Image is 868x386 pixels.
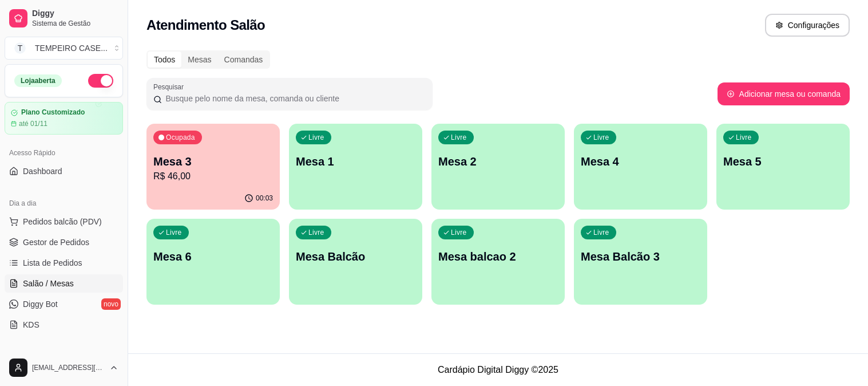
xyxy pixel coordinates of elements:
[88,74,113,88] button: Alterar Status
[23,237,89,248] span: Gestor de Pedidos
[128,353,868,386] footer: Cardápio Digital Diggy © 2025
[5,348,123,366] div: Catálogo
[5,5,123,32] a: DiggySistema de Gestão
[181,52,217,68] div: Mesas
[5,316,123,334] a: KDS
[451,133,467,142] p: Livre
[5,354,123,381] button: [EMAIL_ADDRESS][DOMAIN_NAME]
[5,144,123,162] div: Acesso Rápido
[574,124,707,210] button: LivreMesa 4
[296,153,415,170] p: Mesa 1
[593,228,609,237] p: Livre
[5,254,123,272] a: Lista de Pedidos
[23,298,58,310] span: Diggy Bot
[289,219,422,305] button: LivreMesa Balcão
[153,82,188,92] label: Pesquisar
[14,74,62,87] div: Loja aberta
[5,295,123,313] a: Diggy Botnovo
[153,249,273,265] p: Mesa 6
[5,194,123,212] div: Dia a dia
[14,42,26,54] span: T
[308,133,324,142] p: Livre
[716,124,850,210] button: LivreMesa 5
[5,162,123,180] a: Dashboard
[23,166,62,177] span: Dashboard
[148,52,181,68] div: Todos
[146,219,280,305] button: LivreMesa 6
[21,108,85,117] article: Plano Customizado
[162,93,426,104] input: Pesquisar
[581,249,700,265] p: Mesa Balcão 3
[5,233,123,251] a: Gestor de Pedidos
[296,249,415,265] p: Mesa Balcão
[718,82,850,105] button: Adicionar mesa ou comanda
[256,194,273,203] p: 00:03
[23,257,82,269] span: Lista de Pedidos
[308,228,324,237] p: Livre
[289,124,422,210] button: LivreMesa 1
[23,216,102,227] span: Pedidos balcão (PDV)
[574,219,707,305] button: LivreMesa Balcão 3
[438,249,558,265] p: Mesa balcao 2
[146,124,280,210] button: OcupadaMesa 3R$ 46,0000:03
[32,19,118,28] span: Sistema de Gestão
[593,133,609,142] p: Livre
[581,153,700,170] p: Mesa 4
[5,212,123,231] button: Pedidos balcão (PDV)
[166,133,195,142] p: Ocupada
[431,219,565,305] button: LivreMesa balcao 2
[19,119,47,128] article: até 01/11
[451,228,467,237] p: Livre
[438,153,558,170] p: Mesa 2
[153,153,273,170] p: Mesa 3
[5,102,123,135] a: Plano Customizadoaté 01/11
[32,363,105,372] span: [EMAIL_ADDRESS][DOMAIN_NAME]
[32,9,118,19] span: Diggy
[218,52,269,68] div: Comandas
[146,16,265,34] h2: Atendimento Salão
[765,14,850,37] button: Configurações
[23,319,39,330] span: KDS
[153,170,273,183] p: R$ 46,00
[736,133,752,142] p: Livre
[5,274,123,293] a: Salão / Mesas
[23,278,74,289] span: Salão / Mesas
[35,42,108,54] div: TEMPEIRO CASE ...
[431,124,565,210] button: LivreMesa 2
[5,37,123,60] button: Select a team
[166,228,182,237] p: Livre
[723,153,843,170] p: Mesa 5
